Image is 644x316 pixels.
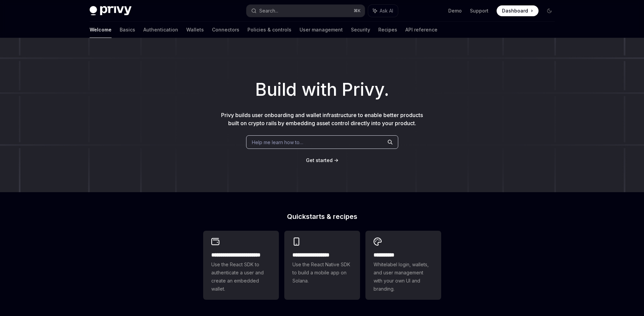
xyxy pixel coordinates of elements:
[143,22,178,38] a: Authentication
[351,22,370,38] a: Security
[203,213,441,220] h2: Quickstarts & recipes
[380,7,393,14] span: Ask AI
[374,261,433,293] span: Whitelabel login, wallets, and user management with your own UI and branding.
[306,157,333,163] span: Get started
[497,5,539,16] a: Dashboard
[120,22,135,38] a: Basics
[11,76,633,103] h1: Build with Privy.
[502,7,528,14] span: Dashboard
[354,8,361,14] span: ⌘ K
[365,231,441,300] a: **** *****Whitelabel login, wallets, and user management with your own UI and branding.
[284,231,360,300] a: **** **** **** ***Use the React Native SDK to build a mobile app on Solana.
[252,139,303,146] span: Help me learn how to…
[470,7,488,14] a: Support
[306,157,333,164] a: Get started
[259,7,278,15] div: Search...
[221,112,423,127] span: Privy builds user onboarding and wallet infrastructure to enable better products built on crypto ...
[368,5,398,17] button: Ask AI
[448,7,462,14] a: Demo
[211,261,271,293] span: Use the React SDK to authenticate a user and create an embedded wallet.
[247,22,291,38] a: Policies & controls
[405,22,437,38] a: API reference
[300,22,343,38] a: User management
[292,261,352,285] span: Use the React Native SDK to build a mobile app on Solana.
[90,22,112,38] a: Welcome
[246,5,365,17] button: Search...⌘K
[212,22,239,38] a: Connectors
[544,5,555,16] button: Toggle dark mode
[90,6,132,16] img: dark logo
[378,22,397,38] a: Recipes
[186,22,204,38] a: Wallets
